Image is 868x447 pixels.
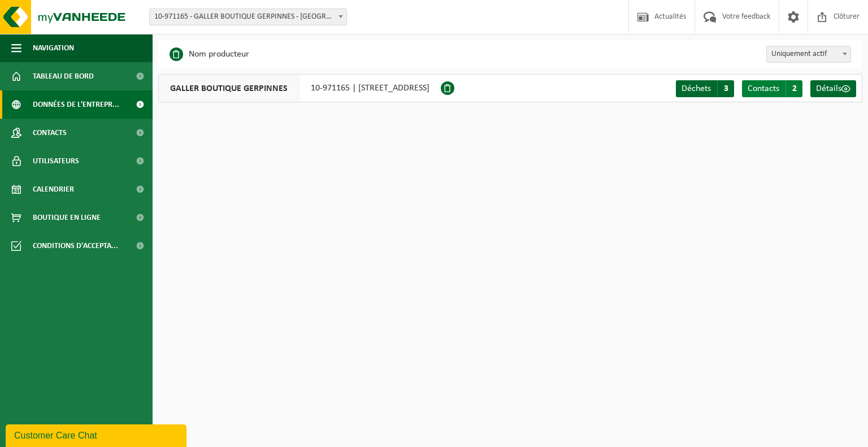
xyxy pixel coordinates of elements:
[33,62,94,90] span: Tableau de bord
[766,46,851,63] span: Uniquement actif
[717,80,734,97] span: 3
[33,147,79,175] span: Utilisateurs
[159,75,300,102] span: GALLER BOUTIQUE GERPINNES
[33,90,119,119] span: Données de l'entrepr...
[676,80,734,97] a: Déchets 3
[810,80,856,97] a: Détails
[149,8,347,25] span: 10-971165 - GALLER BOUTIQUE GERPINNES - GERPINNES
[785,80,802,97] span: 2
[682,84,711,93] span: Déchets
[767,46,850,62] span: Uniquement actif
[33,34,74,62] span: Navigation
[816,84,841,93] span: Détails
[170,46,249,63] li: Nom producteur
[150,9,346,25] span: 10-971165 - GALLER BOUTIQUE GERPINNES - GERPINNES
[6,422,189,447] iframe: chat widget
[748,84,779,93] span: Contacts
[33,203,101,232] span: Boutique en ligne
[742,80,802,97] a: Contacts 2
[158,74,441,102] div: 10-971165 | [STREET_ADDRESS]
[33,175,74,203] span: Calendrier
[33,232,118,260] span: Conditions d'accepta...
[33,119,67,147] span: Contacts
